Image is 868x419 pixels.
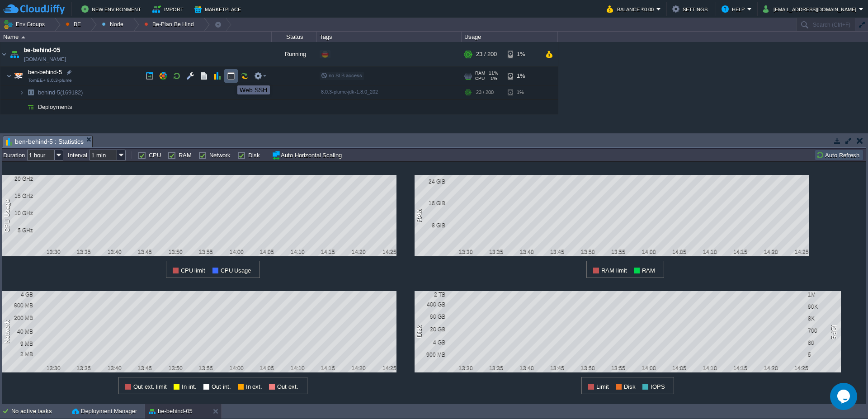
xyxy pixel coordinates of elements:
[830,383,859,410] iframe: chat widget
[256,249,278,255] div: 14:05
[489,71,498,76] span: 11%
[37,103,74,111] a: Deployments
[476,42,497,66] div: 23 / 200
[317,365,340,371] div: 14:15
[759,365,782,371] div: 14:20
[240,86,268,94] div: Web SSH
[3,4,65,15] img: CloudJiffy
[225,365,248,371] div: 14:00
[19,85,24,99] img: AMDAwAAAACH5BAEAAAAALAAAAAABAAEAAAICRAEAOw==
[179,152,192,159] label: RAM
[668,365,691,371] div: 14:05
[729,365,752,371] div: 14:15
[416,178,445,184] div: 24 GiB
[546,365,569,371] div: 13:45
[485,365,508,371] div: 13:35
[134,249,156,255] div: 13:45
[416,339,445,345] div: 4 GB
[144,18,197,31] button: Be-Plan Be Hind
[759,249,782,255] div: 14:20
[272,32,316,42] div: Status
[3,152,25,159] label: Duration
[2,198,13,233] div: CPU Usage
[637,249,660,255] div: 14:00
[347,249,370,255] div: 14:20
[624,383,636,390] span: Disk
[12,67,25,85] img: AMDAwAAAACH5BAEAAAAALAAAAAABAAEAAAICRAEAOw==
[416,326,445,332] div: 20 GB
[4,302,33,308] div: 900 MB
[182,383,197,390] span: In int.
[515,365,538,371] div: 13:40
[416,351,445,358] div: 900 MB
[212,383,231,390] span: Out int.
[4,328,33,334] div: 40 MB
[763,4,859,14] button: [EMAIL_ADDRESS][DOMAIN_NAME]
[4,193,33,199] div: 15 GHz
[24,100,37,114] img: AMDAwAAAACH5BAEAAAAALAAAAAABAAEAAAICRAEAOw==
[21,36,25,38] img: AMDAwAAAACH5BAEAAAAALAAAAAABAAEAAAICRAEAOw==
[576,249,599,255] div: 13:50
[475,76,485,81] span: CPU
[508,85,537,99] div: 1%
[248,152,260,159] label: Disk
[60,89,83,96] span: (169182)
[221,267,251,274] span: CPU Usage
[68,152,87,159] label: Interval
[246,383,263,390] span: In ext.
[515,249,538,255] div: 13:40
[374,365,396,371] div: 14:25
[808,327,837,334] div: 700
[808,351,837,358] div: 5
[0,42,8,66] img: AMDAwAAAACH5BAEAAAAALAAAAAABAAEAAAICRAEAOw==
[164,249,187,255] div: 13:50
[256,365,278,371] div: 14:05
[790,365,813,371] div: 14:25
[651,383,665,390] span: IOPS
[808,339,837,346] div: 60
[134,365,156,371] div: 13:45
[6,136,84,147] span: ben-behind-5 : Statistics
[11,404,68,419] div: No active tasks
[24,85,37,99] img: AMDAwAAAACH5BAEAAAAALAAAAAABAAEAAAICRAEAOw==
[508,42,537,66] div: 1%
[28,78,72,83] span: TomEE+ 8.0.3-plume
[4,315,33,321] div: 200 MB
[317,249,340,255] div: 14:15
[102,18,127,31] button: Node
[4,210,33,216] div: 10 GHz
[149,152,161,159] label: CPU
[225,249,248,255] div: 14:00
[462,32,557,42] div: Usage
[24,46,60,55] span: be-behind-05
[698,365,721,371] div: 14:10
[321,89,378,94] span: 8.0.3-plume-jdk-1.8.0_202
[6,67,12,85] img: AMDAwAAAACH5BAEAAAAALAAAAAABAAEAAAICRAEAOw==
[103,249,126,255] div: 13:40
[416,301,445,307] div: 400 GB
[24,55,66,64] a: [DOMAIN_NAME]
[27,68,63,76] span: ben-behind-5
[416,200,445,206] div: 16 GiB
[317,32,461,42] div: Tags
[72,407,137,416] button: Deployment Manager
[286,365,309,371] div: 14:10
[66,18,84,31] button: BE
[672,4,710,14] button: Settings
[729,249,752,255] div: 14:15
[272,42,317,66] div: Running
[272,151,344,160] button: Auto Horizontal Scaling
[476,85,494,99] div: 23 / 200
[4,175,33,182] div: 20 GHz
[808,315,837,321] div: 8K
[508,67,537,85] div: 1%
[416,291,445,297] div: 2 TB
[601,267,627,274] span: RAM limit
[416,222,445,228] div: 8 GiB
[42,249,65,255] div: 13:30
[194,4,244,14] button: Marketplace
[81,4,144,14] button: New Environment
[277,383,298,390] span: Out ext.
[27,69,63,75] a: ben-behind-5TomEE+ 8.0.3-plume
[4,351,33,357] div: 2 MB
